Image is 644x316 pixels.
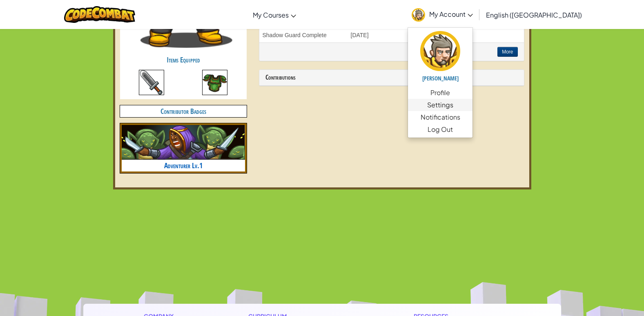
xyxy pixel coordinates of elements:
[412,8,425,22] img: avatar
[249,4,300,26] a: My Courses
[408,123,472,136] a: Log Out
[259,28,348,42] td: Shadow Guard Complete
[408,111,472,123] a: Notifications
[408,99,472,111] a: Settings
[420,31,460,71] img: avatar
[486,11,582,19] span: English ([GEOGRAPHIC_DATA])
[421,112,460,122] span: Notifications
[408,30,472,87] a: [PERSON_NAME]
[122,125,245,160] img: adventurer.png
[64,6,136,23] img: CodeCombat logo
[164,160,203,170] a: Adventurer Lv.1
[253,11,289,19] span: My Courses
[416,75,464,81] h5: [PERSON_NAME]
[265,74,518,81] h3: Contributions
[408,87,472,99] a: Profile
[497,47,517,57] button: More
[120,105,247,117] h4: Contributor Badges
[482,4,586,26] a: English ([GEOGRAPHIC_DATA])
[429,10,473,18] span: My Account
[124,54,243,66] h4: Items Equipped
[348,28,436,42] td: [DATE]
[408,2,477,27] a: My Account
